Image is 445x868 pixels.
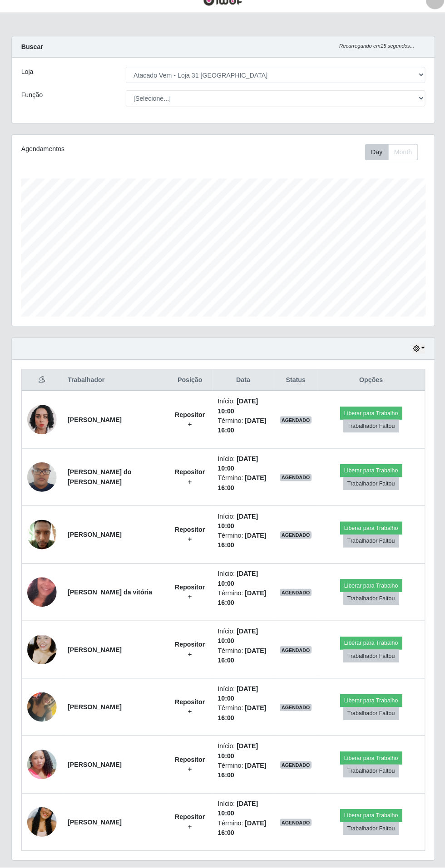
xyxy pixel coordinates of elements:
[341,823,396,836] button: Trabalhador Faltou
[362,154,415,170] div: First group
[273,377,316,398] th: Status
[217,422,267,441] li: Término:
[217,763,267,782] li: Término:
[338,584,399,596] button: Liberar para Trabalho
[341,483,396,495] button: Trabalhador Faltou
[385,154,415,170] button: Month
[217,649,267,668] li: Término:
[175,531,204,548] strong: Repositor +
[278,423,310,430] span: AGENDADO
[217,744,267,763] li: Início:
[29,457,58,509] img: 1750291680875.jpeg
[217,631,257,648] time: [DATE] 10:00
[217,819,267,839] li: Término:
[341,710,396,722] button: Trabalhador Faltou
[29,740,58,792] img: 1755510400416.jpeg
[69,422,122,430] strong: [PERSON_NAME]
[338,527,399,539] button: Liberar para Trabalho
[278,593,310,600] span: AGENDADO
[362,154,386,170] button: Day
[217,536,267,555] li: Término:
[278,706,310,714] span: AGENDADO
[217,706,267,725] li: Término:
[278,480,310,487] span: AGENDADO
[69,474,132,491] strong: [PERSON_NAME] do [PERSON_NAME]
[217,460,267,479] li: Início:
[217,403,267,422] li: Início:
[203,7,243,18] img: CoreUI Logo
[217,574,267,593] li: Início:
[278,650,310,657] span: AGENDADO
[337,54,411,60] i: Recarregando em 15 segundos...
[278,536,310,544] span: AGENDADO
[217,518,257,535] time: [DATE] 10:00
[217,801,257,818] time: [DATE] 10:00
[315,377,421,398] th: Opções
[362,154,422,170] div: Toolbar with button groups
[175,417,204,434] strong: Repositor +
[175,701,204,718] strong: Repositor +
[338,810,399,823] button: Liberar para Trabalho
[23,154,181,164] div: Agendamentos
[341,766,396,779] button: Trabalhador Faltou
[338,697,399,710] button: Liberar para Trabalho
[278,763,310,770] span: AGENDADO
[29,690,58,729] img: 1755036869275.jpeg
[217,687,267,706] li: Início:
[23,101,44,111] label: Função
[23,54,44,62] strong: Buscar
[338,640,399,653] button: Liberar para Trabalho
[341,426,396,439] button: Trabalhador Faltou
[217,517,267,536] li: Início:
[29,520,58,559] img: 1752162056922.jpeg
[341,596,396,609] button: Trabalhador Faltou
[217,461,257,478] time: [DATE] 10:00
[217,745,257,761] time: [DATE] 10:00
[338,754,399,766] button: Liberar para Trabalho
[217,630,267,649] li: Início:
[217,800,267,819] li: Início:
[175,644,204,661] strong: Repositor +
[175,588,204,604] strong: Repositor +
[69,763,122,770] strong: [PERSON_NAME]
[217,479,267,498] li: Término:
[212,377,273,398] th: Data
[175,758,204,775] strong: Repositor +
[338,470,399,483] button: Liberar para Trabalho
[217,688,257,705] time: [DATE] 10:00
[217,404,257,421] time: [DATE] 10:00
[69,593,153,600] strong: [PERSON_NAME] da vitória
[29,564,58,628] img: 1754520751743.jpeg
[69,819,122,827] strong: [PERSON_NAME]
[29,791,58,855] img: 1756156972750.jpeg
[338,413,399,426] button: Liberar para Trabalho
[175,814,204,831] strong: Repositor +
[168,377,212,398] th: Posição
[23,78,35,88] label: Loja
[64,377,168,398] th: Trabalhador
[217,574,257,591] time: [DATE] 10:00
[341,539,396,552] button: Trabalhador Faltou
[175,474,204,491] strong: Repositor +
[29,394,58,458] img: 1745611650162.jpeg
[69,706,122,713] strong: [PERSON_NAME]
[341,653,396,666] button: Trabalhador Faltou
[217,593,267,612] li: Término:
[69,536,122,543] strong: [PERSON_NAME]
[278,820,310,827] span: AGENDADO
[29,627,58,679] img: 1755014166350.jpeg
[69,649,122,657] strong: [PERSON_NAME]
